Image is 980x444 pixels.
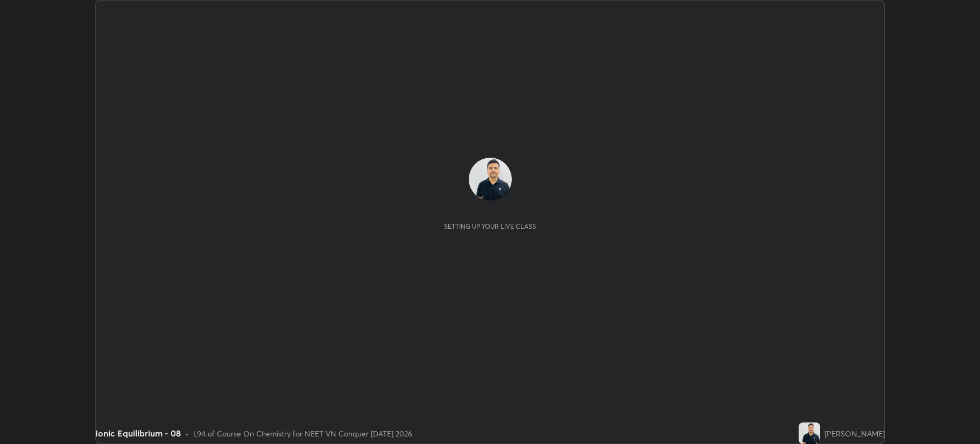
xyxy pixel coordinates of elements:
div: Setting up your live class [444,222,536,230]
img: e927d30ab56544b1a8df2beb4b11d745.jpg [469,158,512,201]
div: • [185,428,189,439]
div: [PERSON_NAME] [824,428,885,439]
div: L94 of Course On Chemistry for NEET VN Conquer [DATE] 2026 [193,428,412,439]
img: e927d30ab56544b1a8df2beb4b11d745.jpg [799,422,820,444]
div: Ionic Equilibrium - 08 [95,427,181,440]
